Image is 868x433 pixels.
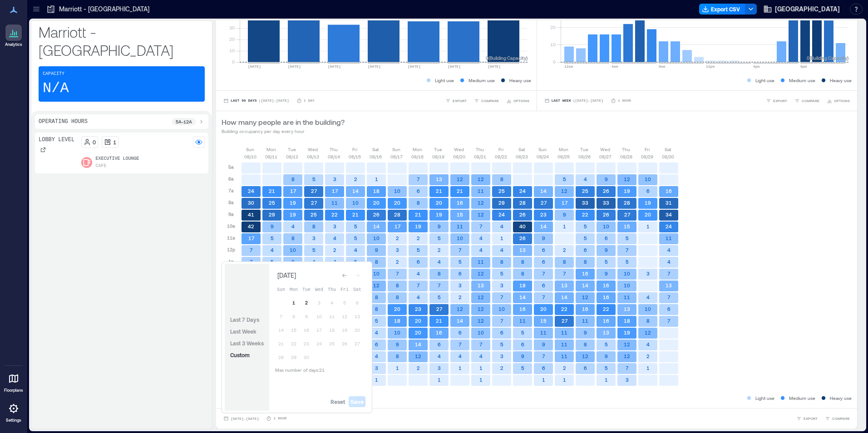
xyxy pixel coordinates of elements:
text: 25 [582,188,588,194]
span: [GEOGRAPHIC_DATA] [775,5,840,14]
p: 08/12 [286,153,298,160]
text: 5 [605,259,608,265]
text: 21 [415,212,421,217]
text: 6 [605,235,608,241]
span: EXPORT [453,98,467,103]
text: 21 [352,212,359,217]
text: [DATE] [288,64,301,69]
text: 4 [479,235,483,241]
p: 1 [113,138,116,146]
text: 8 [500,176,503,182]
text: 5 [312,176,316,182]
text: 7 [396,271,399,276]
text: 24 [519,188,526,194]
text: 3 [396,247,399,253]
p: Fri [498,146,503,153]
text: 18 [373,188,380,194]
text: 20 [645,212,651,217]
span: EXPORT [804,416,818,421]
p: 08/20 [453,153,465,160]
text: 12 [478,212,484,217]
p: Cafe [96,162,107,170]
text: 17 [395,223,401,229]
text: 27 [311,200,317,206]
text: 19 [290,200,296,206]
text: 14 [352,188,359,194]
button: Last 3 Weeks [228,338,266,349]
tspan: 0 [552,59,555,64]
text: [DATE] [448,64,461,69]
text: 26 [519,212,526,217]
p: Capacity [43,70,64,78]
text: 3 [333,223,336,229]
tspan: 10 [229,48,235,53]
p: Sat [372,146,379,153]
p: 08/17 [390,153,403,160]
text: 4 [500,223,503,229]
text: 14 [540,223,547,229]
text: 10 [645,176,651,182]
p: Mon [413,146,422,153]
text: 4 [333,235,336,241]
text: 8pm [800,64,807,69]
text: 28 [394,212,400,217]
p: 1 Hour [618,98,631,103]
button: Last 7 Days [228,314,261,325]
p: Mon [266,146,276,153]
p: 5a [228,163,234,171]
span: COMPARE [802,98,819,103]
p: Sat [518,146,525,153]
p: 8a [228,199,234,206]
button: COMPARE [793,96,821,105]
button: EXPORT [794,414,819,423]
text: 10 [603,223,609,229]
text: 4 [312,259,316,265]
text: 12pm [706,64,715,69]
p: Executive Lounge [96,155,139,162]
text: 29 [269,212,275,217]
p: 08/15 [349,153,361,160]
p: 1p [228,258,234,265]
p: Sat [665,146,671,153]
p: Operating Hours [39,118,88,125]
span: COMPARE [481,98,499,103]
p: 08/26 [578,153,591,160]
span: Reset [330,398,345,405]
text: 10 [457,235,463,241]
text: 6 [417,188,420,194]
text: 19 [415,223,421,229]
span: Last Week [230,328,256,335]
button: OPTIONS [504,96,531,105]
text: 15 [624,223,630,229]
text: 20 [373,200,380,206]
text: 6 [584,247,587,253]
text: 9 [438,223,441,229]
p: Fri [352,146,357,153]
text: 9 [605,176,608,182]
text: 11 [478,259,484,265]
text: 41 [248,212,254,217]
p: 08/30 [662,153,674,160]
p: 08/25 [557,153,570,160]
text: 4 [500,247,503,253]
text: 21 [436,188,442,194]
text: 29 [498,200,505,206]
p: Tue [580,146,588,153]
text: 16 [666,188,672,194]
text: 9 [563,212,566,217]
button: Reset [329,396,347,407]
a: Floorplans [1,368,26,396]
p: How many people are in the building? [222,117,345,128]
p: Sun [246,146,254,153]
text: [DATE] [248,64,261,69]
text: 10 [290,247,296,253]
text: 8 [291,176,295,182]
text: 4 [333,259,336,265]
text: 9 [542,235,545,241]
text: 33 [582,200,588,206]
text: 20 [436,200,442,206]
p: Marriott - [GEOGRAPHIC_DATA] [59,5,149,14]
text: 4 [417,271,420,276]
tspan: 0 [232,59,235,64]
p: 08/29 [641,153,653,160]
